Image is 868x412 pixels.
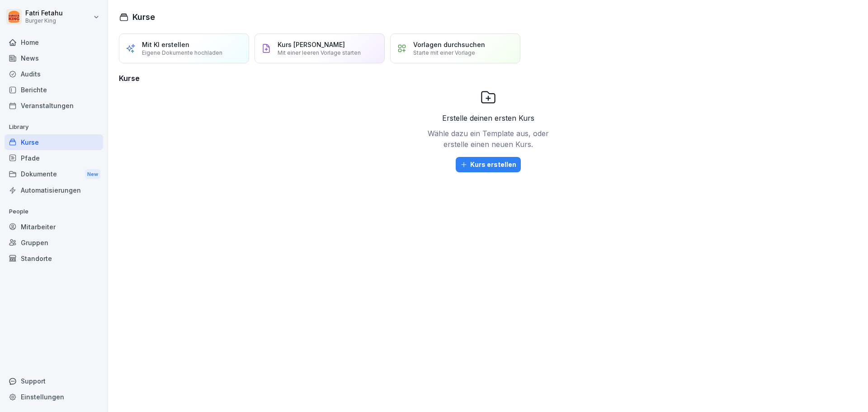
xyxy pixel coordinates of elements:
a: Audits [5,66,103,82]
p: Kurs [PERSON_NAME] [278,41,345,48]
a: Veranstaltungen [5,98,103,114]
a: Berichte [5,82,103,98]
p: People [5,204,103,219]
div: Dokumente [5,166,103,183]
p: Eigene Dokumente hochladen [142,49,222,56]
p: Burger King [25,18,63,24]
a: Einstellungen [5,389,103,405]
div: Kurs erstellen [460,160,516,170]
a: Automatisierungen [5,182,103,198]
a: Home [5,34,103,50]
a: DokumenteNew [5,166,103,183]
h1: Kurse [132,11,155,23]
p: Erstelle deinen ersten Kurs [442,113,534,123]
div: New [85,169,100,180]
a: News [5,50,103,66]
a: Mitarbeiter [5,219,103,235]
button: Kurs erstellen [456,157,521,172]
h3: Kurse [119,73,857,84]
p: Mit einer leeren Vorlage starten [278,49,361,56]
p: Mit KI erstellen [142,41,189,48]
a: Kurse [5,134,103,150]
p: Starte mit einer Vorlage [413,49,475,56]
a: Standorte [5,251,103,266]
p: Vorlagen durchsuchen [413,41,485,48]
p: Wähle dazu ein Template aus, oder erstelle einen neuen Kurs. [425,128,552,150]
div: Support [5,373,103,389]
p: Fatri Fetahu [25,9,63,17]
a: Gruppen [5,235,103,251]
a: Pfade [5,150,103,166]
p: Library [5,120,103,134]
